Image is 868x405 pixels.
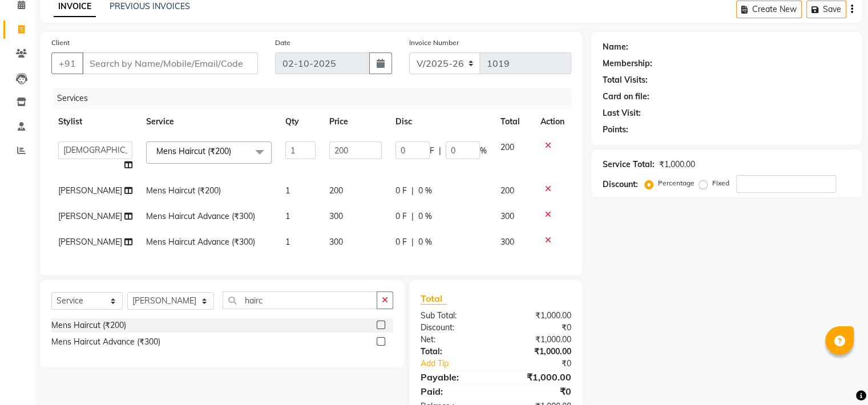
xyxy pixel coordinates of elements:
span: F [430,145,434,157]
div: Discount: [603,179,638,191]
div: Mens Haircut (₹200) [51,319,126,331]
span: Total [421,293,447,305]
input: Search by Name/Mobile/Email/Code [82,52,258,74]
div: Discount: [412,322,496,334]
div: ₹1,000.00 [496,346,580,358]
span: 1 [285,211,290,221]
span: 200 [500,185,514,196]
div: Total: [412,346,496,358]
div: Total Visits: [603,74,648,86]
span: 1 [285,185,290,196]
div: Last Visit: [603,107,641,119]
span: % [480,145,487,157]
a: PREVIOUS INVOICES [110,1,190,11]
span: 300 [500,237,514,247]
span: Mens Haircut Advance (₹300) [146,211,255,221]
div: ₹1,000.00 [496,310,580,322]
span: 200 [329,185,343,196]
th: Qty [278,109,323,135]
div: Card on file: [603,91,649,103]
label: Invoice Number [409,38,459,48]
span: 0 % [418,185,432,197]
label: Date [275,38,290,48]
div: ₹1,000.00 [496,334,580,346]
div: Mens Haircut Advance (₹300) [51,336,160,348]
th: Price [322,109,389,135]
span: Mens Haircut Advance (₹300) [146,237,255,247]
span: [PERSON_NAME] [58,185,122,196]
span: Mens Haircut (₹200) [146,185,221,196]
th: Disc [389,109,494,135]
input: Search or Scan [223,291,377,309]
button: Save [806,1,846,18]
div: ₹0 [496,384,580,398]
th: Service [139,109,278,135]
span: [PERSON_NAME] [58,211,122,221]
div: Payable: [412,370,496,384]
span: 300 [329,237,343,247]
label: Percentage [658,178,695,188]
span: 0 F [395,210,407,222]
span: | [411,236,414,248]
div: ₹1,000.00 [659,159,695,171]
th: Action [534,109,571,135]
span: 0 % [418,210,432,222]
a: Add Tip [412,358,510,370]
span: 300 [500,211,514,221]
label: Fixed [712,178,729,188]
a: x [231,146,236,156]
div: Membership: [603,58,652,70]
span: 0 % [418,236,432,248]
span: Mens Haircut (₹200) [156,146,231,156]
div: Net: [412,334,496,346]
th: Stylist [51,109,139,135]
span: 0 F [395,185,407,197]
label: Client [51,38,70,48]
button: +91 [51,52,83,74]
div: Service Total: [603,159,655,171]
span: 1 [285,237,290,247]
span: 0 F [395,236,407,248]
span: [PERSON_NAME] [58,237,122,247]
div: ₹0 [510,358,579,370]
th: Total [494,109,534,135]
div: ₹1,000.00 [496,370,580,384]
span: | [411,185,414,197]
div: Name: [603,41,628,53]
span: 200 [500,142,514,152]
button: Create New [736,1,802,18]
div: ₹0 [496,322,580,334]
div: Points: [603,124,628,136]
span: 300 [329,211,343,221]
span: | [439,145,441,157]
div: Sub Total: [412,310,496,322]
span: | [411,210,414,222]
div: Services [53,88,580,109]
div: Paid: [412,384,496,398]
